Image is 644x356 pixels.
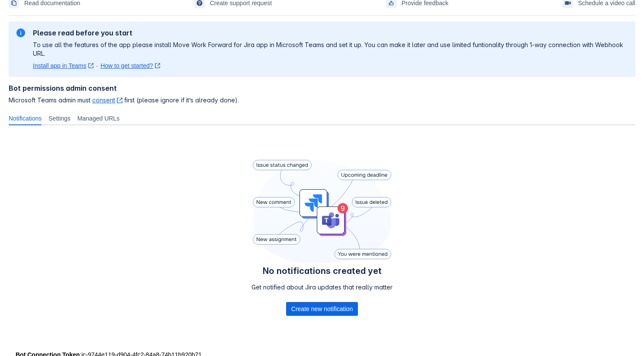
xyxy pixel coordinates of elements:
h2: Please read before you start [33,29,628,37]
a: consent [92,96,122,104]
span: Notifications [9,114,42,123]
p: Get notified about Jira updates that really matter [251,283,393,292]
a: How to get started? [100,61,160,70]
div: Button group [286,302,358,316]
span: Create new notification [291,302,353,316]
h4: No notifications created yet [251,266,393,276]
p: To use all the features of the app please install Move Work Forward for Jira app in Microsoft Tea... [33,41,628,58]
span: Managed URLs [77,114,119,123]
a: Install app in Teams [33,61,93,70]
span: information [16,28,26,38]
button: Create new notification [286,302,358,316]
span: Microsoft Teams admin must first (please ignore if it’s already done). [9,96,635,105]
span: Settings [48,114,71,123]
h4: Bot permissions admin consent [9,84,635,92]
